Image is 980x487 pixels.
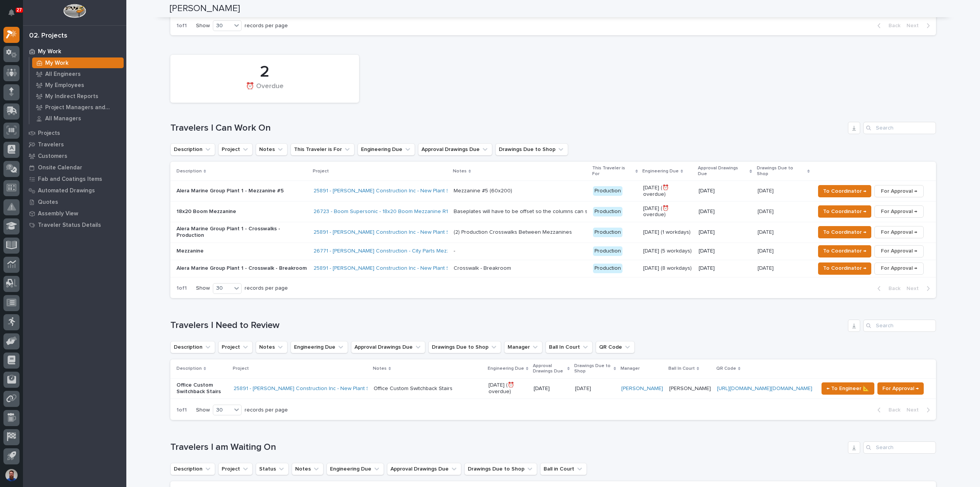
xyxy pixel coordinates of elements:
button: To Coordinator → [818,185,871,197]
div: Notifications27 [10,9,20,21]
p: My Work [45,60,69,67]
a: My Work [29,57,126,68]
button: users-avatar [3,467,20,483]
div: Search [863,122,936,134]
a: My Work [23,46,126,57]
p: [DATE] [758,246,775,254]
button: For Approval → [874,245,924,257]
a: 25891 - [PERSON_NAME] Construction Inc - New Plant Setup - Mezzanine Project [234,385,431,392]
button: Project [218,463,253,475]
p: [DATE] (5 workdays) [643,248,693,254]
p: [DATE] [699,248,751,254]
input: Search [863,320,936,332]
div: Production [593,207,622,216]
button: This Traveler is For [291,143,354,156]
p: QR Code [716,364,736,373]
a: Travelers [23,139,126,150]
span: To Coordinator → [823,187,866,196]
button: Ball In Court [546,341,593,353]
tr: Office Custom Switchback Stairs25891 - [PERSON_NAME] Construction Inc - New Plant Setup - Mezzani... [170,378,936,399]
button: Back [871,22,903,29]
div: 2 [183,62,346,82]
button: For Approval → [877,382,924,395]
p: Quotes [38,199,58,206]
button: Drawings Due to Shop [495,143,568,156]
button: ← To Engineer 📐 [822,382,874,395]
p: Automated Drawings [38,187,95,194]
div: 30 [213,22,232,30]
button: For Approval → [874,226,924,238]
p: Show [196,285,210,292]
p: Fab and Coatings Items [38,176,102,183]
a: Quotes [23,196,126,208]
div: ⏰ Overdue [183,82,346,98]
a: All Engineers [29,69,126,79]
div: - [454,248,455,254]
div: Production [593,228,622,237]
button: Manager [504,341,542,353]
a: Assembly View [23,208,126,219]
p: [DATE] [575,384,593,392]
p: [DATE] [699,229,751,236]
p: Travelers [38,141,64,148]
p: [DATE] [758,264,775,272]
p: Manager [621,364,640,373]
div: 30 [213,284,232,292]
p: Onsite Calendar [38,164,82,171]
p: Alera Marine Group Plant 1 - Crosswalk - Breakroom [176,265,307,272]
button: Notes [292,463,323,475]
p: records per page [245,285,288,292]
p: Alera Marine Group Plant 1 - Mezzanine #5 [176,188,307,194]
img: Workspace Logo [63,4,86,18]
p: Approval Drawings Due [533,362,565,376]
span: Next [906,22,923,29]
p: This Traveler is For [592,164,633,178]
button: Description [170,463,215,475]
p: [DATE] [699,265,751,272]
button: For Approval → [874,262,924,275]
p: Engineering Due [642,167,679,175]
p: Description [176,364,202,373]
a: My Employees [29,80,126,90]
a: Onsite Calendar [23,162,126,173]
p: Mezzanine [176,248,307,254]
button: Notes [256,143,287,156]
a: 25891 - [PERSON_NAME] Construction Inc - New Plant Setup - Mezzanine Project [314,188,511,194]
button: Approval Drawings Due [351,341,425,353]
p: [DATE] [758,228,775,236]
p: Show [196,23,210,29]
div: Mezzanine #5 (60x200) [454,188,512,194]
p: Project [233,364,249,373]
span: For Approval → [881,246,917,256]
button: Description [170,143,215,156]
div: Crosswalk - Breakroom [454,265,511,272]
p: Show [196,407,210,413]
span: To Coordinator → [823,246,866,256]
tr: Alera Marine Group Plant 1 - Crosswalk - Breakroom25891 - [PERSON_NAME] Construction Inc - New Pl... [170,260,936,277]
p: Approval Drawings Due [698,164,748,178]
p: [DATE] (8 workdays) [643,265,693,272]
p: My Indirect Reports [45,93,98,100]
span: Next [906,407,923,413]
button: Back [871,285,903,292]
span: For Approval → [882,384,919,393]
button: To Coordinator → [818,205,871,218]
p: Office Custom Switchback Stairs [176,382,227,395]
button: For Approval → [874,185,924,197]
p: Engineering Due [488,364,524,373]
a: [URL][DOMAIN_NAME][DOMAIN_NAME] [717,386,812,391]
span: For Approval → [881,264,917,273]
a: Projects [23,127,126,139]
p: 18x20 Boom Mezzanine [176,208,307,215]
p: My Employees [45,82,84,89]
div: Baseplates will have to be offset so the columns can sit flush to the walls. Small (36"x36")landi... [454,208,587,215]
h1: Travelers I am Waiting On [170,442,845,453]
tr: Alera Marine Group Plant 1 - Crosswalks - Production25891 - [PERSON_NAME] Construction Inc - New ... [170,222,936,243]
p: Customers [38,153,67,160]
button: Engineering Due [327,463,384,475]
p: Project Managers and Engineers [45,104,121,111]
button: Next [903,22,936,29]
a: Traveler Status Details [23,219,126,231]
a: 25891 - [PERSON_NAME] Construction Inc - New Plant Setup - Mezzanine Project [314,265,511,272]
